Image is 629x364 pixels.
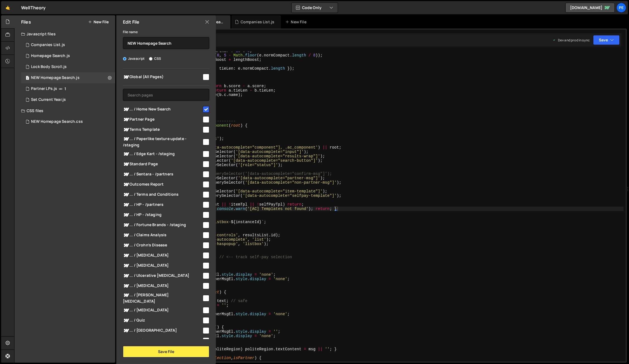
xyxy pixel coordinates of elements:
span: 1 [26,76,29,81]
span: ... / [MEDICAL_DATA] [123,283,202,289]
span: ... / [MEDICAL_DATA] [123,252,202,259]
span: ... / Sentara - /partners [123,171,202,178]
label: Javascript [123,56,145,61]
span: ... / HP - /partners [123,201,202,208]
div: 15879/42362.js [21,61,115,72]
h2: Files [21,19,31,25]
span: ... / Quiz [123,337,202,344]
button: New File [88,20,109,24]
div: Set Current Year.js [31,97,66,102]
input: CSS [149,57,153,61]
span: Outcomes Report [123,181,202,188]
span: ... / Claims Analysis [123,232,202,238]
div: Partner LPs.js [31,86,57,91]
div: 15879/44964.js [21,50,115,61]
div: Companies List.js [241,19,275,25]
span: ... / Terms and Conditions [123,191,202,198]
span: ... / [GEOGRAPHIC_DATA] [123,327,202,334]
a: [DOMAIN_NAME] [565,3,615,13]
input: Search pages [123,89,209,101]
div: 15879/44968.js [21,72,115,83]
div: Homepage Search.js [31,53,70,58]
span: 1 [64,87,66,91]
div: WellTheory [21,4,46,11]
input: Javascript [123,57,126,61]
div: Dev and prod in sync [552,38,590,42]
div: 15879/44768.js [21,94,115,105]
span: ... / Edge Kart - /staging [123,151,202,157]
span: ... / HP - /staging [123,212,202,218]
span: ... / Paperlike texture update - /staging [123,136,202,148]
span: Partner Page [123,116,202,123]
span: Terms Template [123,126,202,133]
span: ... / Ulcerative [MEDICAL_DATA] [123,272,202,279]
div: 15879/44969.css [21,116,115,127]
span: ... / [PERSON_NAME] [MEDICAL_DATA] [123,292,202,304]
button: Save File [123,346,209,357]
div: NEW Homepage Search.js [31,75,80,80]
span: ... / Fortune Brands - /staging [123,222,202,228]
span: ... / [MEDICAL_DATA] [123,262,202,269]
div: Javascript files [15,29,115,39]
div: 15879/44993.js [21,39,115,50]
span: ... / Crohn’s Disease [123,242,202,249]
label: File name [123,29,138,35]
span: Standard Page [123,161,202,167]
a: 🤙 [1,1,15,14]
div: Companies List.js [31,42,65,47]
h2: Edit File [123,19,139,25]
div: 15879/44963.js [21,83,115,94]
div: New File [285,19,308,25]
div: NEW Homepage Search.css [31,119,83,124]
label: CSS [149,56,161,61]
div: CSS files [15,105,115,116]
a: Pe [616,3,626,13]
div: Lock Body Scroll.js [31,64,67,69]
button: Code Only [292,3,338,13]
span: ... / Home New Search [123,106,202,113]
button: Save [593,35,620,45]
span: ... / Quiz [123,317,202,324]
span: ... / [MEDICAL_DATA] [123,307,202,314]
span: Global (All Pages) [123,74,202,80]
input: Name [123,37,209,49]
